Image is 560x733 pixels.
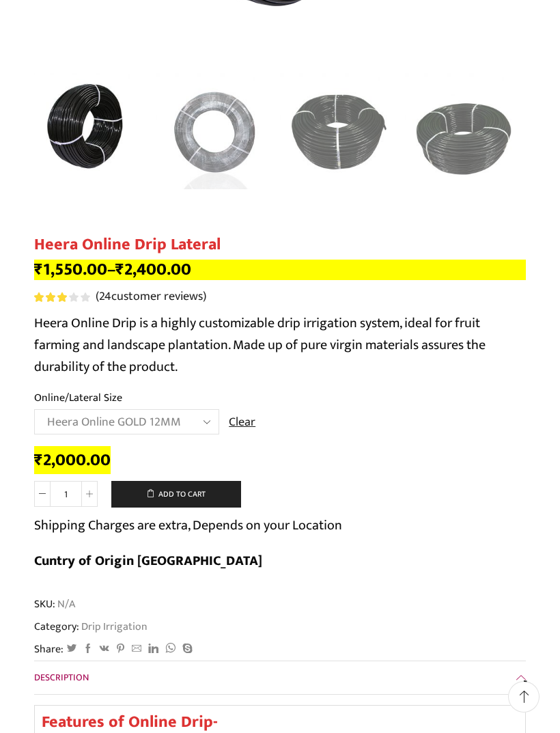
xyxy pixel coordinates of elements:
[34,390,122,406] label: Online/Lateral Size
[156,73,274,191] a: 2
[34,446,111,474] bdi: 2,000.00
[405,73,523,189] li: 4 / 5
[115,255,191,283] bdi: 2,400.00
[34,596,526,612] span: SKU:
[34,292,89,302] div: Rated 3.08 out of 5
[34,641,64,657] span: Share:
[34,619,148,635] span: Category:
[156,73,274,189] li: 2 / 5
[34,255,43,283] span: ₹
[34,549,262,572] b: Cuntry of Origin [GEOGRAPHIC_DATA]
[111,481,241,508] button: Add to cart
[34,235,526,255] h1: Heera Online Drip Lateral
[31,71,149,189] img: Heera Online Drip Lateral
[31,73,149,189] li: 1 / 5
[229,414,255,432] a: Clear options
[55,596,75,612] span: N/A
[405,73,523,191] a: HG
[99,286,111,307] span: 24
[34,514,342,536] p: Shipping Charges are extra, Depends on your Location
[34,446,43,474] span: ₹
[51,481,81,507] input: Product quantity
[79,618,148,635] a: Drip Irrigation
[115,255,124,283] span: ₹
[34,260,526,280] p: –
[34,255,107,283] bdi: 1,550.00
[31,71,149,189] a: Heera Online Drip Lateral 3
[34,312,526,378] p: Heera Online Drip is a highly customizable drip irrigation system, ideal for fruit farming and la...
[34,292,68,302] span: Rated out of 5 based on customer ratings
[34,661,526,694] a: Description
[34,669,89,685] span: Description
[280,73,398,189] li: 3 / 5
[96,288,206,306] a: (24customer reviews)
[34,292,92,302] span: 24
[42,713,518,732] h2: Features of Online Drip-
[280,73,398,191] a: 4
